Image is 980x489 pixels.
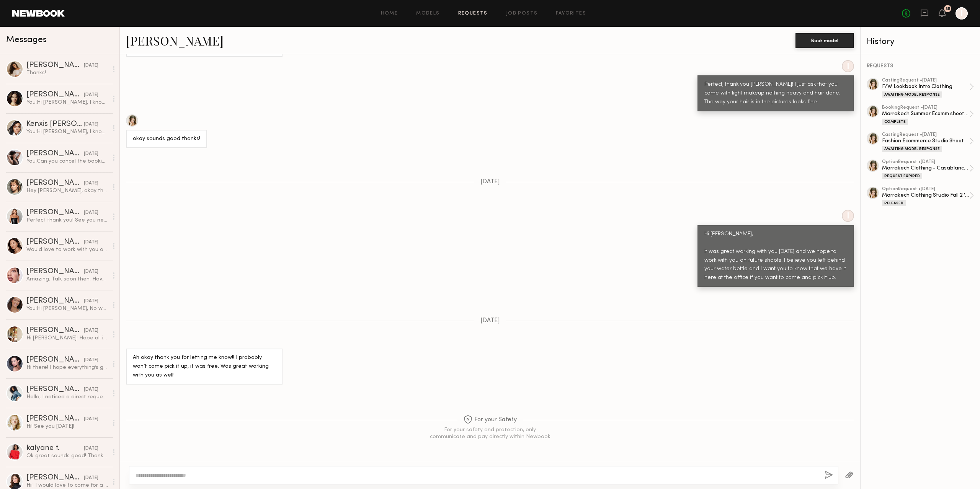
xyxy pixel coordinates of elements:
div: Marrakech Summer Ecomm shoot 2024 [882,110,969,117]
div: Hii! I would love to come for a casting but I’m working the whole day [DATE] and [DATE]. But I’m ... [26,482,108,489]
div: Kenxis [PERSON_NAME] [26,121,84,128]
a: I [955,7,968,20]
a: optionRequest •[DATE]Marrakech Clothing Studio Fall 2 '22Released [882,187,974,206]
span: Messages [6,36,47,44]
div: okay sounds good thanks! [133,135,200,143]
a: Job Posts [506,11,538,16]
button: Book model [795,33,854,48]
div: [DATE] [84,298,98,305]
div: History [867,37,974,46]
a: Favorites [556,11,586,16]
div: [PERSON_NAME] [26,268,84,275]
div: Ah okay thank you for letting me know!! I probably won’t come pick it up, it was free. Was great ... [133,354,276,380]
div: [PERSON_NAME] [26,209,84,217]
a: Requests [458,11,488,16]
div: F/W Lookbook Intro Clothing [882,83,969,90]
span: [DATE] [480,318,500,324]
div: [PERSON_NAME] [26,62,84,69]
div: [DATE] [84,209,98,217]
div: [PERSON_NAME] [26,297,84,305]
div: Thanks! [26,69,108,77]
div: [DATE] [84,121,98,128]
div: casting Request • [DATE] [882,78,969,83]
div: Hi [PERSON_NAME], It was great working with you [DATE] and we hope to work with you on future sho... [704,230,847,283]
div: [DATE] [84,327,98,334]
div: Released [882,200,906,206]
div: [DATE] [84,357,98,364]
span: For your Safety [464,415,517,425]
div: [DATE] [84,150,98,158]
div: [DATE] [84,62,98,69]
div: [PERSON_NAME] [26,356,84,364]
div: Perfect thank you! See you next week :) [26,217,108,224]
div: Request Expired [882,173,922,179]
div: [PERSON_NAME] [26,415,84,423]
div: Hello, I noticed a direct request from you but I was away. Just wanted to let you know that I wil... [26,393,108,401]
div: casting Request • [DATE] [882,132,969,137]
div: [PERSON_NAME] [26,386,84,393]
div: [DATE] [84,445,98,452]
div: For your safety and protection, only communicate and pay directly within Newbook [429,427,551,440]
div: [PERSON_NAME] [26,179,84,187]
div: [DATE] [84,386,98,393]
div: Amazing. Talk soon then. Have a beautiful day☀️ [26,275,108,283]
div: You: Hi [PERSON_NAME], I know this is short notice, but by chance would you be free [DATE] from 1... [26,99,108,106]
a: [PERSON_NAME] [126,32,224,49]
div: Perfect, thank you [PERSON_NAME]! I just ask that you come with light makeup nothing heavy and ha... [704,80,847,107]
span: [DATE] [480,179,500,185]
a: bookingRequest •[DATE]Marrakech Summer Ecomm shoot 2024Complete [882,105,974,125]
div: [PERSON_NAME] [26,91,84,99]
div: Awaiting Model Response [882,146,942,152]
div: Ok great sounds good! Thank you ! [26,452,108,460]
div: [PERSON_NAME] [26,150,84,158]
div: booking Request • [DATE] [882,105,969,110]
div: Hi [PERSON_NAME]! Hope all is well - Just wanted to let you know, my day rate is $1200. I have tr... [26,334,108,342]
a: castingRequest •[DATE]F/W Lookbook Intro ClothingAwaiting Model Response [882,78,974,98]
a: Home [381,11,398,16]
div: Fashion Ecommerce Studio Shoot [882,137,969,145]
a: Book model [795,37,854,43]
div: [DATE] [84,239,98,246]
a: optionRequest •[DATE]Marrakech Clothing - Casablanca CollectionRequest Expired [882,160,974,179]
div: Hi! See you [DATE]! [26,423,108,430]
div: [DATE] [84,268,98,275]
div: [DATE] [84,474,98,482]
div: REQUESTS [867,64,974,69]
div: [DATE] [84,416,98,423]
div: [DATE] [84,180,98,187]
div: You: Hi [PERSON_NAME], I know this is short notice, but by chance would you be free for a shoot [... [26,128,108,135]
div: [PERSON_NAME] [26,474,84,482]
a: Models [416,11,439,16]
div: Hey [PERSON_NAME], okay thanks for letting me know. I appreciate you keeping me in mind for the f... [26,187,108,194]
div: kalyane t. [26,445,84,452]
div: option Request • [DATE] [882,160,969,165]
a: castingRequest •[DATE]Fashion Ecommerce Studio ShootAwaiting Model Response [882,132,974,152]
div: Complete [882,119,908,125]
div: You: Hi [PERSON_NAME], No worries. We have shoots all the time and will definitely keep you in mi... [26,305,108,312]
div: Hi there! I hope everything’s going great on your end! I just wrapped up some travel bookings and... [26,364,108,371]
div: [PERSON_NAME] [26,238,84,246]
div: Awaiting Model Response [882,91,942,98]
div: [PERSON_NAME] [26,327,84,334]
div: Marrakech Clothing Studio Fall 2 '22 [882,192,969,199]
div: [DATE] [84,91,98,99]
div: option Request • [DATE] [882,187,969,192]
div: Marrakech Clothing - Casablanca Collection [882,165,969,172]
div: Would love to work with you on the next one! xx. [26,246,108,253]
div: You: Can you cancel the booking on your end? [26,158,108,165]
div: 35 [946,7,950,11]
